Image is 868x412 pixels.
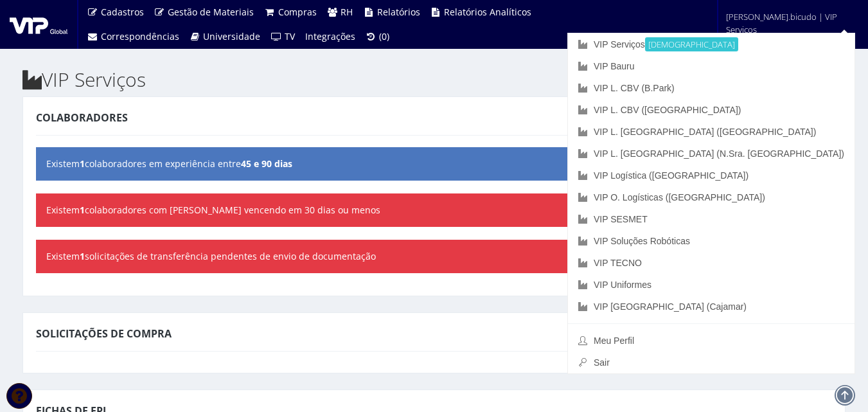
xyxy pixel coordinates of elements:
a: Meu Perfil [568,330,855,352]
a: VIP TECNO [568,252,855,274]
div: Existem colaboradores em experiência entre [36,147,832,181]
a: VIP O. Logísticas ([GEOGRAPHIC_DATA]) [568,186,855,208]
a: VIP SESMET [568,208,855,230]
span: Correspondências [101,30,179,42]
a: Universidade [184,24,266,49]
span: Relatórios Analíticos [444,6,531,18]
span: Relatórios [377,6,420,18]
span: Colaboradores [36,111,128,125]
div: Existem solicitações de transferência pendentes de envio de documentação [36,240,832,273]
span: Compras [278,6,317,18]
b: 1 [80,157,85,170]
a: Sair [568,352,855,373]
span: RH [341,6,353,18]
a: VIP Bauru [568,55,855,77]
a: VIP Soluções Robóticas [568,230,855,252]
span: Gestão de Materiais [168,6,254,18]
a: VIP L. CBV ([GEOGRAPHIC_DATA]) [568,99,855,121]
a: Correspondências [82,24,184,49]
img: logo [10,15,67,34]
a: VIP Logística ([GEOGRAPHIC_DATA]) [568,165,855,186]
a: Integrações [300,24,360,49]
a: VIP Uniformes [568,274,855,296]
a: VIP L. [GEOGRAPHIC_DATA] ([GEOGRAPHIC_DATA]) [568,121,855,143]
h2: VIP Serviços [22,69,846,90]
span: Cadastros [101,6,144,18]
b: 1 [80,250,85,262]
small: [DEMOGRAPHIC_DATA] [645,37,738,51]
a: VIP Serviços[DEMOGRAPHIC_DATA] [568,33,855,55]
a: VIP [GEOGRAPHIC_DATA] (Cajamar) [568,296,855,318]
span: TV [285,30,295,42]
span: Integrações [305,30,355,42]
div: Existem colaboradores com [PERSON_NAME] vencendo em 30 dias ou menos [36,193,832,227]
span: [PERSON_NAME].bicudo | VIP Serviços [726,10,851,36]
b: 1 [80,204,85,216]
span: (0) [379,30,389,42]
a: VIP L. CBV (B.Park) [568,77,855,99]
a: VIP L. [GEOGRAPHIC_DATA] (N.Sra. [GEOGRAPHIC_DATA]) [568,143,855,165]
b: 45 e 90 dias [241,157,292,170]
span: Universidade [203,30,260,42]
span: Solicitações de Compra [36,327,172,341]
a: (0) [360,24,395,49]
a: TV [265,24,300,49]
